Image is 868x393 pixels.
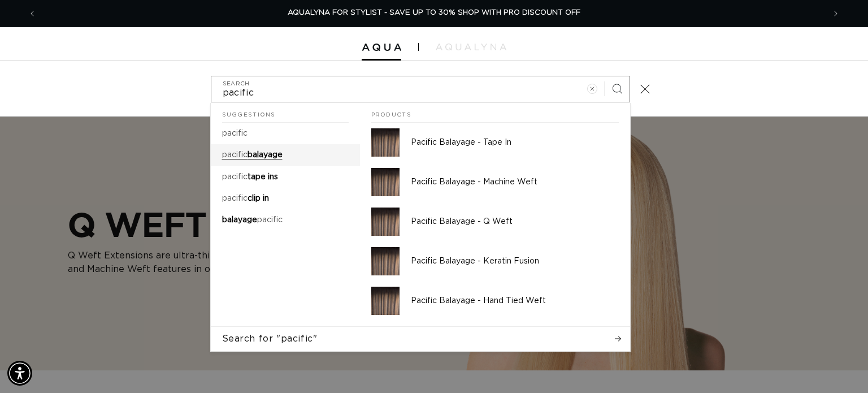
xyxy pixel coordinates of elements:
img: Pacific Balayage - Q Weft [371,208,400,236]
a: pacific tape ins [211,166,360,188]
button: Next announcement [823,3,848,24]
span: tape ins [248,173,278,181]
p: Pacific Balayage - Keratin Fusion [411,256,619,266]
input: Search [211,76,630,102]
img: Pacific Balayage - Tape In [371,128,400,157]
p: Pacific Balayage - Hand Tied Weft [411,296,619,306]
div: Accessibility Menu [7,361,32,386]
img: Aqua Hair Extensions [362,44,401,51]
p: Pacific Balayage - Tape In [411,137,619,148]
a: pacific clip in [211,188,360,209]
a: Pacific Balayage - Tape In [360,123,630,162]
img: Pacific Balayage - Hand Tied Weft [371,287,400,315]
span: balayage [248,151,283,159]
span: balayage [222,216,257,224]
mark: pacific [222,129,248,137]
a: balayage pacific [211,209,360,231]
p: pacific [222,128,248,139]
p: pacific tape ins [222,172,278,182]
p: Pacific Balayage - Machine Weft [411,177,619,187]
mark: pacific [222,173,248,181]
button: Previous announcement [20,3,45,24]
mark: pacific [257,216,283,224]
p: pacific clip in [222,193,269,204]
p: pacific balayage [222,150,283,160]
span: Search for "pacific" [222,332,318,345]
span: AQUALYNA FOR STYLIST - SAVE UP TO 30% SHOP WITH PRO DISCOUNT OFF [288,9,580,16]
iframe: Chat Widget [811,339,868,393]
span: clip in [248,195,269,202]
img: aqualyna.com [436,44,506,50]
h2: Products [371,103,619,123]
a: Pacific Balayage - Keratin Fusion [360,241,630,281]
img: Pacific Balayage - Keratin Fusion [371,247,400,275]
p: Pacific Balayage - Q Weft [411,217,619,227]
p: balayage pacific [222,215,283,225]
button: Clear search term [580,76,605,101]
button: Search [605,76,630,101]
mark: pacific [222,195,248,202]
mark: pacific [222,151,248,159]
a: Pacific Balayage - Q Weft [360,202,630,241]
h2: Suggestions [222,103,349,123]
button: Close [633,76,658,101]
a: pacific [211,123,360,144]
a: Pacific Balayage - Hand Tied Weft [360,281,630,321]
a: pacific balayage [211,144,360,166]
a: Pacific Balayage - Machine Weft [360,162,630,202]
img: Pacific Balayage - Machine Weft [371,168,400,196]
